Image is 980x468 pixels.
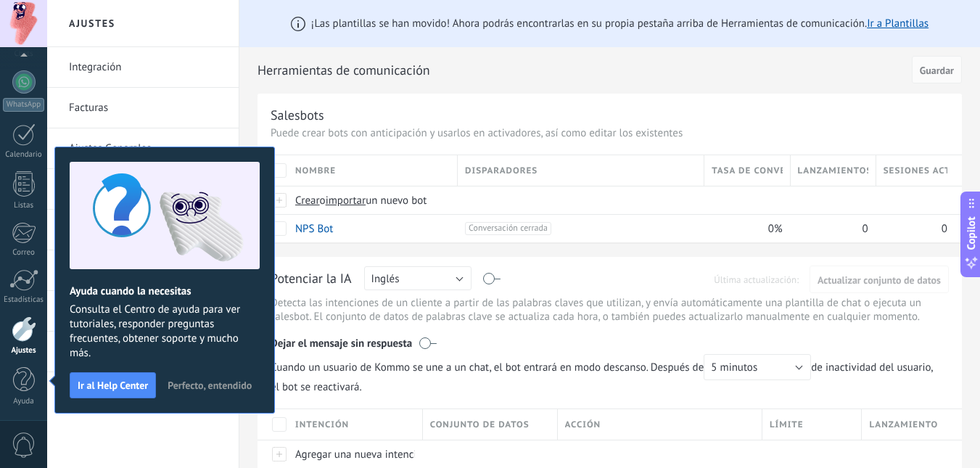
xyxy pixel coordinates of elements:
span: Guardar [920,65,954,75]
button: Guardar [912,56,962,83]
div: 0% [704,215,783,242]
div: 0 [791,215,869,242]
div: Potenciar la IA [271,270,352,289]
a: Ajustes Generales [69,128,224,169]
a: Ir a Plantillas [867,17,928,30]
div: Ajustes [3,346,45,356]
span: Cuando un usuario de Kommo se une a un chat, el bot entrará en modo descanso. Después de [271,354,811,380]
button: 5 minutos [704,354,811,380]
p: Detecta las intenciones de un cliente a partir de las palabras claves que utilizan, y envía autom... [271,296,949,324]
span: Conjunto de datos [430,418,530,432]
span: Lanzamiento [869,418,938,432]
span: Tasa de conversión [712,164,782,178]
span: 5 minutos [711,361,757,374]
span: Crear [295,194,320,208]
a: Integración [69,47,224,88]
span: Ir al Help Center [78,380,148,390]
button: Perfecto, entendido [161,374,258,396]
div: Correo [3,248,45,258]
div: WhatsApp [3,98,44,112]
a: Facturas [69,88,224,128]
span: Límite [770,418,804,432]
h2: Herramientas de comunicación [258,56,907,85]
button: Inglés [364,266,472,290]
span: de inactividad del usuario, el bot se reactivará. [271,354,949,394]
div: Estadísticas [3,295,45,305]
span: 0 [942,222,947,236]
span: 0% [768,222,783,236]
span: Sesiones activas [884,164,947,178]
span: 0 [862,222,868,236]
a: NPS Bot [295,222,333,236]
div: Listas [3,201,45,210]
span: importar [326,194,366,208]
li: Integración [47,47,239,88]
span: un nuevo bot [366,194,427,208]
button: Ir al Help Center [70,372,156,398]
li: Facturas [47,88,239,128]
h2: Ayuda cuando la necesitas [70,284,260,298]
span: Copilot [964,216,979,250]
span: Inglés [371,272,400,286]
div: Calendario [3,150,45,160]
span: o [320,194,326,208]
div: Salesbots [271,107,324,123]
span: Conversación cerrada [465,222,551,235]
span: Consulta el Centro de ayuda para ver tutoriales, responder preguntas frecuentes, obtener soporte ... [70,303,260,361]
span: Lanzamientos totales [798,164,868,178]
span: ¡Las plantillas se han movido! Ahora podrás encontrarlas en su propia pestaña arriba de Herramien... [311,17,928,30]
span: Acción [565,418,601,432]
p: Puede crear bots con anticipación y usarlos en activadores, así como editar los existentes [271,126,949,140]
span: Nombre [295,164,336,178]
span: Perfecto, entendido [168,380,252,390]
div: 0 [876,215,947,242]
span: Intención [295,418,349,432]
div: Dejar el mensaje sin respuesta [271,327,949,354]
div: Ayuda [3,397,45,406]
div: Agregar una nueva intención [288,440,416,468]
span: Disparadores [465,164,538,178]
li: Ajustes Generales [47,128,239,169]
